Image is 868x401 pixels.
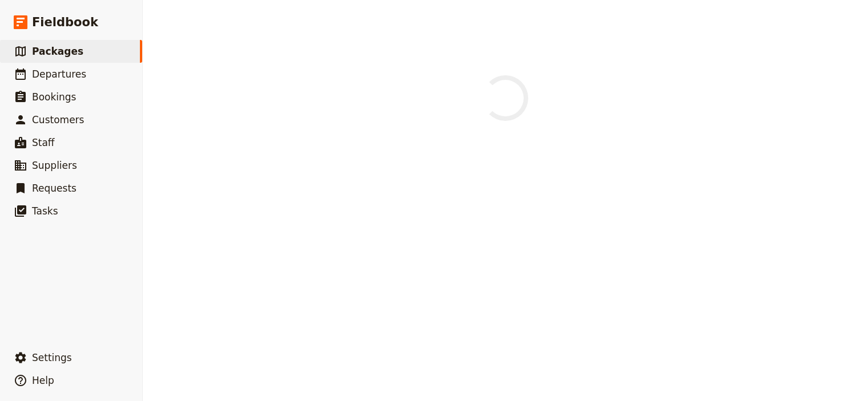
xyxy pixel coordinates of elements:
span: Bookings [32,91,76,103]
span: Suppliers [32,160,77,171]
span: Staff [32,137,55,148]
span: Settings [32,352,72,363]
span: Customers [32,114,84,125]
span: Help [32,375,54,386]
span: Requests [32,183,77,194]
span: Packages [32,46,83,57]
span: Fieldbook [32,14,98,31]
span: Tasks [32,205,58,217]
span: Departures [32,68,86,80]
